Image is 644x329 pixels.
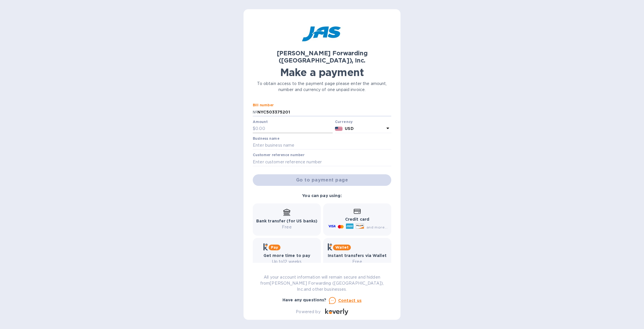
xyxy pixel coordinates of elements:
label: Business name [253,137,279,140]
b: USD [345,126,353,131]
input: Enter customer reference number [253,158,391,166]
img: USD [335,127,343,131]
b: Pay [271,245,278,249]
b: [PERSON_NAME] Forwarding ([GEOGRAPHIC_DATA]), Inc. [277,50,368,64]
p: To obtain access to the payment page please enter the amount, number and currency of one unpaid i... [253,81,391,93]
b: Credit card [345,217,369,222]
b: Wallet [335,245,349,249]
p: $ [253,126,255,132]
b: Bank transfer (for US banks) [256,219,318,223]
input: 0.00 [255,124,333,133]
h1: Make a payment [253,66,391,78]
p: Powered by [296,309,320,315]
p: Free [256,224,318,230]
label: Amount [253,120,267,124]
u: Contact us [338,298,362,303]
input: Enter bill number [257,108,391,116]
b: You can pay using: [302,193,342,198]
b: Have any questions? [282,298,327,302]
span: and more... [366,225,387,229]
input: Enter business name [253,141,391,150]
b: Currency [335,120,353,124]
label: Customer reference number [253,154,304,157]
p: Up to 12 weeks [263,259,310,265]
p: All your account information will remain secure and hidden from [PERSON_NAME] Forwarding ([GEOGRA... [253,274,391,292]
b: Instant transfers via Wallet [328,253,387,258]
label: Bill number [253,104,274,107]
p: № [253,109,257,115]
b: Get more time to pay [263,253,310,258]
p: Free [328,259,387,265]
